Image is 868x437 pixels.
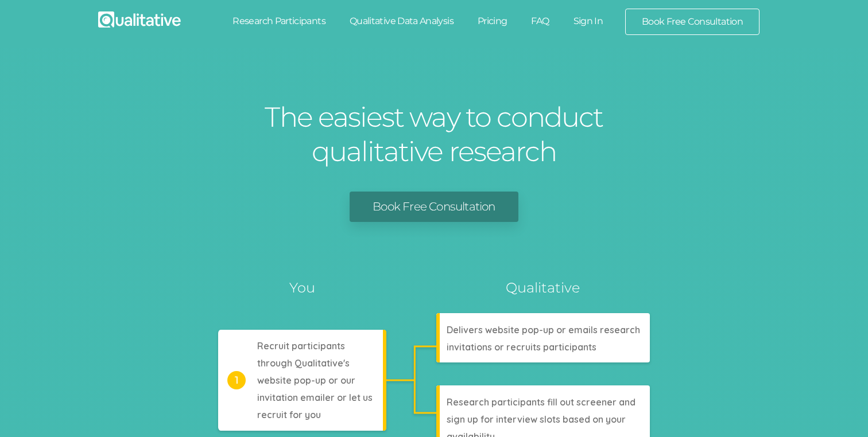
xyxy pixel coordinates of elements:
[447,413,626,425] tspan: sign up for interview slots based on your
[447,396,635,408] tspan: Research participants fill out screener and
[350,192,518,222] a: Book Free Consultation
[257,340,345,352] tspan: Recruit participants
[626,9,759,34] a: Book Free Consultation
[98,11,181,28] img: Qualitative
[262,100,606,169] h1: The easiest way to conduct qualitative research
[519,9,561,34] a: FAQ
[338,9,466,34] a: Qualitative Data Analysis
[220,9,338,34] a: Research Participants
[289,279,315,296] tspan: You
[257,357,350,369] tspan: through Qualitative's
[257,409,321,420] tspan: recruit for you
[447,341,596,353] tspan: invitations or recruits participants
[447,324,640,335] tspan: Delivers website pop-up or emails research
[506,279,580,296] tspan: Qualitative
[561,9,615,34] a: Sign In
[235,374,239,387] tspan: 1
[257,374,355,386] tspan: website pop-up or our
[466,9,520,34] a: Pricing
[257,392,373,403] tspan: invitation emailer or let us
